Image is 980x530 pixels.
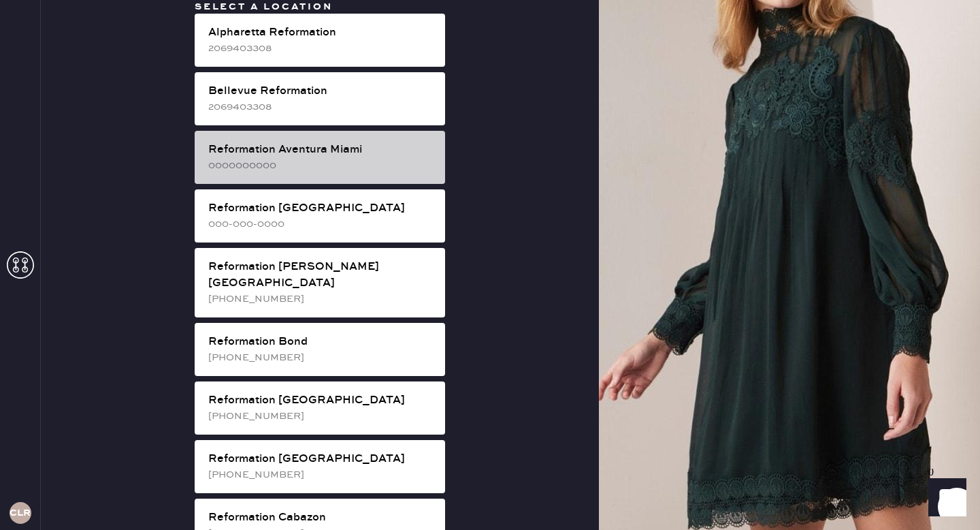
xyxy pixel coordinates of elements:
div: [PHONE_NUMBER] [208,409,434,424]
div: Reformation [PERSON_NAME][GEOGRAPHIC_DATA] [208,259,434,292]
div: Alpharetta Reformation [208,25,434,41]
h3: CLR [10,508,31,518]
div: Reformation Cabazon [208,510,434,526]
span: Select a location [195,1,333,13]
div: [PHONE_NUMBER] [208,292,434,307]
div: Reformation Bond [208,334,434,350]
div: Reformation [GEOGRAPHIC_DATA] [208,451,434,467]
div: Reformation Aventura Miami [208,142,434,158]
div: 000-000-0000 [208,217,434,232]
div: Reformation [GEOGRAPHIC_DATA] [208,200,434,217]
div: Reformation [GEOGRAPHIC_DATA] [208,392,434,409]
div: [PHONE_NUMBER] [208,467,434,482]
div: 2069403308 [208,41,434,56]
div: 0000000000 [208,158,434,173]
iframe: Front Chat [915,469,974,527]
div: Bellevue Reformation [208,83,434,99]
div: [PHONE_NUMBER] [208,350,434,365]
div: 2069403308 [208,99,434,114]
